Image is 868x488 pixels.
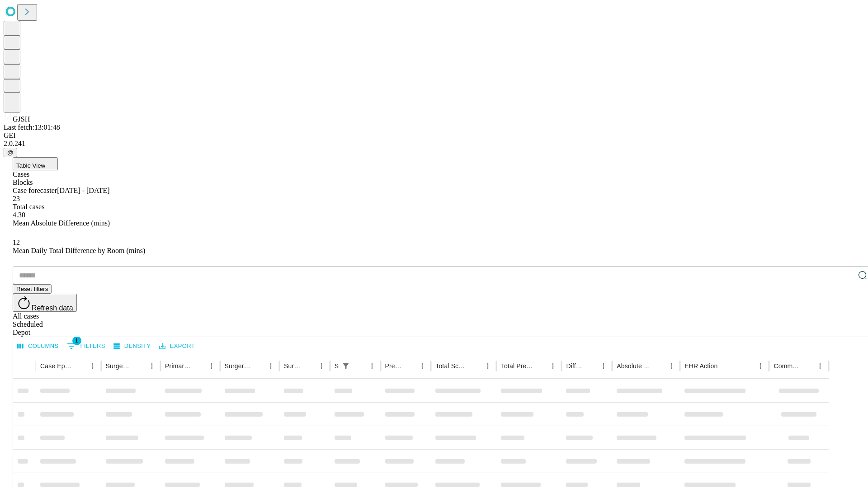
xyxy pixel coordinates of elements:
div: 1 active filter [340,360,352,372]
span: 23 [13,195,20,202]
button: Sort [534,360,547,372]
button: Menu [547,360,559,372]
button: Menu [146,360,158,372]
div: Difference [566,362,584,370]
div: Surgery Date [284,362,302,370]
button: Menu [366,360,378,372]
button: Sort [801,360,814,372]
button: Menu [86,360,99,372]
button: Sort [585,360,597,372]
button: Reset filters [13,284,52,294]
button: Export [157,339,197,353]
div: Total Predicted Duration [501,362,533,370]
div: Primary Service [165,362,191,370]
span: Table View [16,162,45,169]
button: Sort [353,360,366,372]
div: EHR Action [684,362,717,370]
button: Sort [74,360,86,372]
button: Menu [315,360,328,372]
button: Sort [718,360,731,372]
button: Menu [754,360,767,372]
span: 1 [72,336,81,345]
button: Menu [416,360,429,372]
button: Table View [13,157,58,170]
span: 4.30 [13,211,25,219]
button: Select columns [15,339,61,353]
span: Mean Daily Total Difference by Room (mins) [13,247,145,254]
div: Absolute Difference [617,362,651,370]
button: Menu [481,360,494,372]
button: Menu [814,360,826,372]
div: Surgery Name [225,362,251,370]
button: Sort [193,360,205,372]
button: Sort [302,360,315,372]
div: Predicted In Room Duration [385,362,403,370]
button: Sort [652,360,665,372]
div: Case Epic Id [40,362,73,370]
div: GEI [4,131,864,140]
button: Sort [133,360,146,372]
button: Menu [597,360,610,372]
div: Surgeon Name [106,362,132,370]
span: [DATE] - [DATE] [57,187,109,194]
span: Last fetch: 13:01:48 [4,123,60,131]
button: Refresh data [13,294,77,312]
button: Sort [252,360,264,372]
div: Scheduled In Room Duration [335,362,339,370]
button: Menu [264,360,277,372]
div: Total Scheduled Duration [435,362,468,370]
button: @ [4,148,17,157]
span: Refresh data [32,304,73,312]
button: Menu [205,360,218,372]
div: Comments [774,362,800,370]
button: Sort [469,360,481,372]
button: Show filters [340,360,352,372]
span: Mean Absolute Difference (mins) [13,219,110,227]
span: Case forecaster [13,187,57,194]
button: Density [111,339,153,353]
div: 2.0.241 [4,140,864,148]
button: Menu [665,360,678,372]
button: Show filters [65,339,108,353]
button: Sort [403,360,416,372]
span: Reset filters [16,286,48,292]
span: GJSH [13,115,30,123]
span: Total cases [13,203,44,211]
span: @ [7,149,14,156]
span: 12 [13,239,20,246]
